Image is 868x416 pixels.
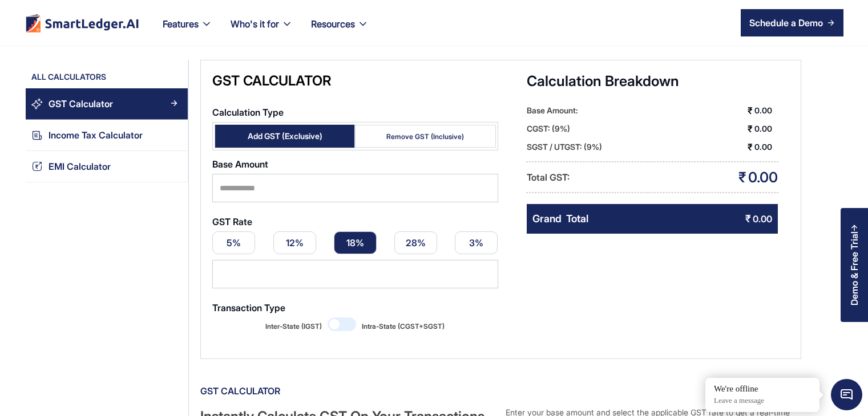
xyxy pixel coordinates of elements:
[386,132,464,141] div: Remove GST (Inclusive)
[49,159,111,174] div: EMI Calculator
[532,210,588,228] div: Grand Total
[200,382,801,400] div: GST Calculator
[748,138,753,156] div: ₹
[171,131,177,138] img: Arrow Right Blue
[714,396,811,406] p: Leave a message
[394,231,437,254] a: 28%
[212,72,498,90] div: GST Calculator
[171,100,177,107] img: Arrow Right Blue
[221,16,302,46] div: Who's it for
[527,138,582,156] div: SGST / UTGST:
[849,231,859,305] div: Demo & Free Trial
[334,231,377,254] a: 18%
[163,16,199,32] div: Features
[248,130,322,142] div: Add GST (Exclusive)
[212,101,498,336] form: Email Form
[754,101,778,120] div: 0.00
[552,120,570,138] div: (9%)
[273,231,316,254] a: 12%
[362,317,445,336] span: Intra-State (CGST+SGST)
[311,16,355,32] div: Resources
[455,231,498,254] a: 3%
[302,16,378,46] div: Resources
[49,128,143,143] div: Income Tax Calculator
[25,14,140,32] a: home
[749,16,823,30] div: Schedule a Demo
[527,120,550,138] div: CGST:
[754,120,778,138] div: 0.00
[748,168,778,187] div: 0.00
[154,16,221,46] div: Features
[26,71,188,88] div: All Calculators
[212,231,255,254] a: 5%
[831,379,862,410] span: Chat Widget
[26,88,188,120] a: GST CalculatorArrow Right Blue
[212,217,498,227] label: GST Rate
[212,107,498,117] label: Calculation Type
[171,162,177,169] img: Arrow Right Blue
[714,384,811,395] div: We're offline
[748,120,753,138] div: ₹
[738,168,746,187] div: ₹
[527,101,578,120] div: Base Amount:
[212,303,498,313] label: Transaction Type
[745,210,751,228] div: ₹
[527,72,778,90] div: Calculation Breakdown
[49,96,113,112] div: GST Calculator
[741,9,843,36] a: Schedule a Demo
[584,138,602,156] div: (9%)
[26,120,188,151] a: Income Tax CalculatorArrow Right Blue
[527,168,570,186] div: Total GST:
[26,151,188,182] a: EMI CalculatorArrow Right Blue
[212,159,498,169] label: Base Amount
[748,101,753,120] div: ₹
[25,14,140,32] img: footer logo
[265,317,322,336] span: Inter-State (IGST)
[753,210,772,228] div: 0.00
[754,138,778,156] div: 0.00
[827,19,834,26] img: arrow right icon
[231,16,279,32] div: Who's it for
